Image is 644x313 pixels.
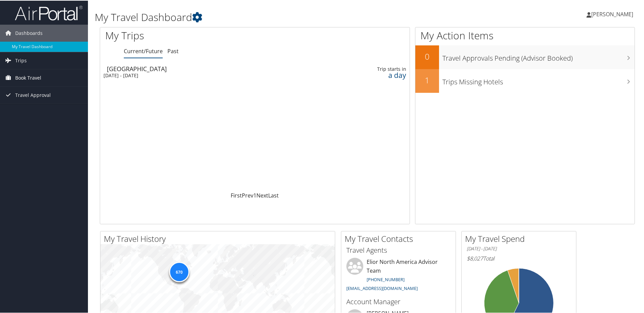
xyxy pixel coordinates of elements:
[467,245,571,251] h6: [DATE] - [DATE]
[465,232,576,244] h2: My Travel Spend
[231,191,242,199] a: First
[15,86,51,103] span: Travel Approval
[268,191,279,199] a: Last
[367,276,405,282] a: [PHONE_NUMBER]
[338,65,406,71] div: Trip starts in
[415,45,635,68] a: 0Travel Approvals Pending (Advisor Booked)
[103,72,297,78] div: [DATE] - [DATE]
[95,9,458,24] h1: My Travel Dashboard
[15,24,43,41] span: Dashboards
[591,10,633,17] span: [PERSON_NAME]
[346,296,451,306] h3: Account Manager
[242,191,253,199] a: Prev
[346,245,451,254] h3: Travel Agents
[253,191,256,199] a: 1
[415,50,439,62] h2: 0
[415,28,635,42] h1: My Action Items
[415,74,439,85] h2: 1
[124,47,163,54] a: Current/Future
[586,3,640,24] a: [PERSON_NAME]
[415,68,635,92] a: 1Trips Missing Hotels
[107,65,300,71] div: [GEOGRAPHIC_DATA]
[15,69,41,86] span: Book Travel
[442,73,635,86] h3: Trips Missing Hotels
[169,261,189,281] div: 670
[467,254,571,262] h6: Total
[343,257,454,293] li: Elior North America Advisor Team
[467,254,483,262] span: $8,027
[104,232,335,244] h2: My Travel History
[442,49,635,62] h3: Travel Approvals Pending (Advisor Booked)
[15,51,27,68] span: Trips
[167,47,179,54] a: Past
[338,71,406,78] div: a day
[346,285,418,291] a: [EMAIL_ADDRESS][DOMAIN_NAME]
[345,232,456,244] h2: My Travel Contacts
[256,191,268,199] a: Next
[15,4,83,20] img: airportal-logo.png
[105,28,276,42] h1: My Trips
